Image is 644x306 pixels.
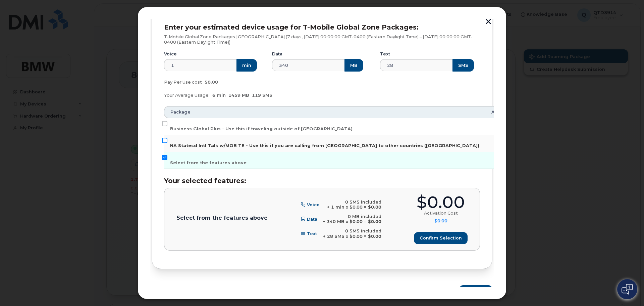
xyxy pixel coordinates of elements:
span: Data [307,217,317,222]
p: Select from the features above [176,215,268,221]
th: Package [164,106,485,118]
button: MB [344,59,363,71]
b: $0.00 [368,234,381,239]
input: Select from the features above [162,155,167,160]
span: + 28 SMS x [323,234,348,239]
button: Review [459,285,492,297]
button: Confirm selection [414,232,468,244]
th: Amount [485,106,516,118]
h3: Enter your estimated device usage for T-Mobile Global Zone Packages: [164,24,480,31]
span: Business Global Plus - Use this if traveling outside of [GEOGRAPHIC_DATA] [170,126,353,131]
label: Voice [164,51,177,57]
div: $0.00 [417,194,465,211]
span: Your Average Usage: [164,93,210,98]
span: 119 SMS [252,93,272,98]
button: Destinations & Employees [152,285,229,297]
div: 0 MB included [323,214,381,219]
input: Business Global Plus - Use this if traveling outside of [GEOGRAPHIC_DATA] [162,121,167,126]
img: Open chat [622,284,633,295]
span: Confirm selection [420,235,462,241]
span: Select from the features above [170,160,247,165]
button: min [236,59,257,71]
div: Activation Cost [424,211,458,216]
span: + 340 MB x [323,219,348,224]
span: $0.00 = [350,205,367,210]
h3: Your selected features: [164,177,480,184]
p: T-Mobile Global Zone Packages [GEOGRAPHIC_DATA] (7 days, [DATE] 00:00:00 GMT-0400 (Eastern Daylig... [164,34,480,45]
b: $0.00 [368,205,381,210]
span: $0.00 = [350,219,367,224]
span: 1459 MB [228,93,249,98]
span: Pay Per Use cost [164,80,202,85]
span: Voice [307,202,320,207]
span: Text [307,231,317,236]
summary: $0.00 [434,218,447,224]
span: + 1 min x [327,205,348,210]
span: NA Statesd Intl Talk w/MOB TE - Use this if you are calling from [GEOGRAPHIC_DATA] to other count... [170,143,479,148]
div: 0 SMS included [323,228,381,234]
button: SMS [452,59,474,71]
div: 0 SMS included [327,200,381,205]
span: $0.00 [205,80,218,85]
b: $0.00 [368,219,381,224]
input: NA Statesd Intl Talk w/MOB TE - Use this if you are calling from [GEOGRAPHIC_DATA] to other count... [162,138,167,143]
span: $0.00 = [350,234,367,239]
label: Data [272,51,282,57]
label: Text [380,51,390,57]
span: 6 min [212,93,226,98]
